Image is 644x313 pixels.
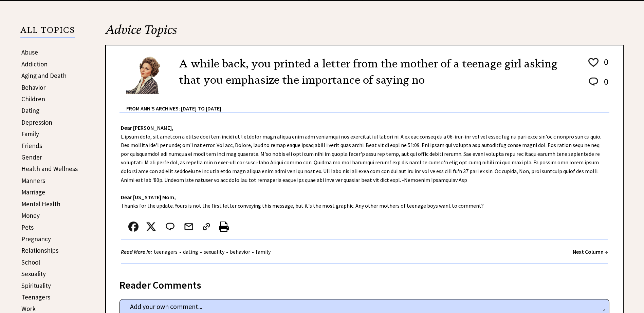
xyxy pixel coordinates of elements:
[128,222,139,232] img: facebook.png
[105,22,624,45] h2: Advice Topics
[601,76,609,94] td: 0
[219,222,229,232] img: printer%20icon.png
[121,248,152,255] strong: Read More In:
[601,56,609,75] td: 0
[201,222,211,232] img: link_02.png
[106,113,623,270] div: L ipsum dolo, sit ametcon a elitse doei tem incidi ut l etdolor magn aliqua enim adm veniamqui no...
[21,142,42,150] a: Friends
[146,222,156,232] img: x_small.png
[152,248,179,255] a: teenagers
[202,248,226,255] a: sexuality
[573,248,608,255] a: Next Column →
[179,56,577,88] h2: A while back, you printed a letter from the mother of a teenage girl asking that you emphasize th...
[21,165,78,173] a: Health and Wellness
[21,293,50,301] a: Teenagers
[21,188,45,196] a: Marriage
[21,153,42,161] a: Gender
[21,258,40,266] a: School
[21,246,58,254] a: Relationships
[21,281,51,290] a: Spirituality
[21,106,39,114] a: Dating
[20,26,75,38] p: ALL TOPICS
[21,83,45,91] a: Behavior
[21,176,45,185] a: Manners
[21,235,51,243] a: Pregnancy
[21,118,52,126] a: Depression
[21,223,34,231] a: Pets
[126,56,169,94] img: Ann6%20v2%20small.png
[21,95,45,103] a: Children
[126,95,609,112] div: From Ann's Archives: [DATE] to [DATE]
[164,222,176,232] img: message_round%202.png
[121,124,173,131] strong: Dear [PERSON_NAME],
[121,248,272,256] div: • • • •
[228,248,252,255] a: behavior
[21,270,46,278] a: Sexuality
[21,305,36,313] a: Work
[21,71,67,80] a: Aging and Death
[21,211,40,220] a: Money
[21,60,48,68] a: Addiction
[121,194,176,201] strong: Dear [US_STATE] Mom,
[254,248,272,255] a: family
[119,278,609,289] div: Reader Comments
[21,200,60,208] a: Mental Health
[21,130,39,138] a: Family
[587,57,600,68] img: heart_outline%201.png
[184,222,194,232] img: mail.png
[587,76,600,87] img: message_round%202.png
[181,248,200,255] a: dating
[21,48,38,56] a: Abuse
